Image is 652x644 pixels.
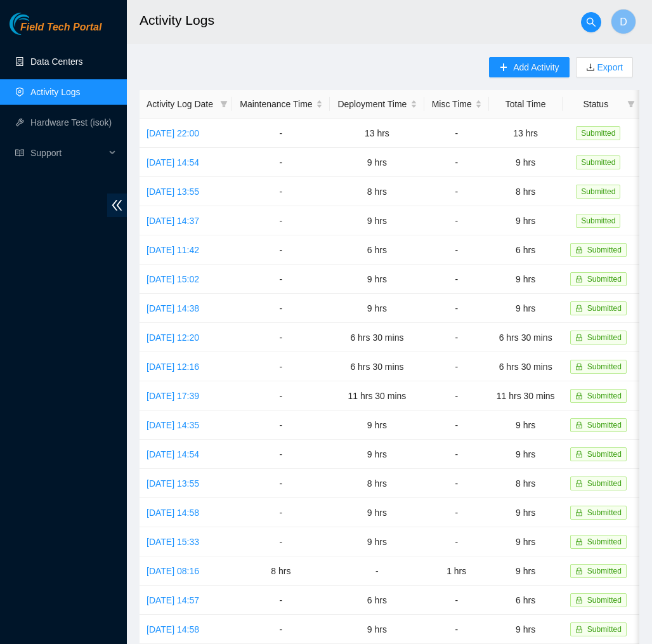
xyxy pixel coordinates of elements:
td: - [232,469,330,498]
span: Submitted [587,333,622,342]
span: D [620,14,627,30]
td: 6 hrs 30 mins [330,352,424,381]
span: Submitted [576,185,620,199]
td: - [424,498,489,527]
td: 9 hrs [489,556,563,586]
a: [DATE] 14:58 [147,508,199,518]
td: - [424,352,489,381]
span: Add Activity [513,60,559,74]
td: - [232,177,330,206]
td: 1 hrs [424,556,489,586]
td: - [232,235,330,265]
span: filter [220,100,228,108]
span: download [586,63,595,73]
td: 8 hrs [489,469,563,498]
span: lock [575,538,583,546]
span: Submitted [587,567,622,575]
td: - [232,586,330,615]
td: 13 hrs [489,119,563,148]
td: 8 hrs [489,177,563,206]
span: lock [575,450,583,458]
td: 9 hrs [489,294,563,323]
td: 9 hrs [489,148,563,177]
span: lock [575,334,583,341]
span: read [15,148,24,157]
td: - [424,235,489,265]
td: - [232,206,330,235]
td: 11 hrs 30 mins [330,381,424,411]
td: - [424,177,489,206]
span: filter [625,95,637,114]
span: lock [575,567,583,575]
span: Activity Log Date [147,97,215,111]
span: Field Tech Portal [20,22,101,34]
td: 6 hrs [330,235,424,265]
td: 9 hrs [330,440,424,469]
a: [DATE] 14:57 [147,595,199,605]
span: lock [575,392,583,400]
span: Submitted [587,625,622,634]
span: Submitted [576,126,620,140]
a: [DATE] 14:38 [147,303,199,313]
td: 9 hrs [489,265,563,294]
td: - [232,323,330,352]
a: [DATE] 15:02 [147,274,199,284]
a: Hardware Test (isok) [30,117,112,128]
td: 9 hrs [330,615,424,644]
a: [DATE] 08:16 [147,566,199,576]
a: [DATE] 17:39 [147,391,199,401]
a: Activity Logs [30,87,81,97]
td: 9 hrs [330,265,424,294]
span: lock [575,480,583,487]
button: plusAdd Activity [489,57,569,77]
span: filter [218,95,230,114]
td: 13 hrs [330,119,424,148]
span: Support [30,140,105,166]
td: - [232,615,330,644]
td: - [424,586,489,615]
td: 8 hrs [232,556,330,586]
span: lock [575,509,583,516]
td: - [424,527,489,556]
a: [DATE] 13:55 [147,187,199,197]
td: - [232,411,330,440]
a: [DATE] 14:35 [147,420,199,430]
span: lock [575,626,583,633]
td: 11 hrs 30 mins [489,381,563,411]
a: [DATE] 14:54 [147,449,199,459]
td: 9 hrs [330,411,424,440]
td: 8 hrs [330,469,424,498]
td: 9 hrs [489,615,563,644]
span: Submitted [587,450,622,459]
td: - [232,265,330,294]
td: - [330,556,424,586]
td: 6 hrs [489,235,563,265]
td: - [424,294,489,323]
button: D [611,9,636,34]
a: [DATE] 13:55 [147,478,199,489]
span: Submitted [587,362,622,371]
th: Total Time [489,90,563,119]
span: Status [570,97,622,111]
span: double-left [107,194,127,217]
span: Submitted [587,275,622,284]
span: Submitted [587,391,622,400]
td: 9 hrs [330,148,424,177]
td: 6 hrs 30 mins [330,323,424,352]
span: Submitted [587,304,622,313]
span: lock [575,596,583,604]
td: - [232,294,330,323]
td: - [232,527,330,556]
span: Submitted [576,155,620,169]
span: Submitted [587,421,622,430]
td: - [424,615,489,644]
td: - [232,498,330,527]
td: - [424,381,489,411]
span: Submitted [587,246,622,254]
a: [DATE] 12:20 [147,332,199,343]
td: 6 hrs [330,586,424,615]
td: 6 hrs 30 mins [489,323,563,352]
td: 9 hrs [489,411,563,440]
button: search [581,12,601,32]
td: 8 hrs [330,177,424,206]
